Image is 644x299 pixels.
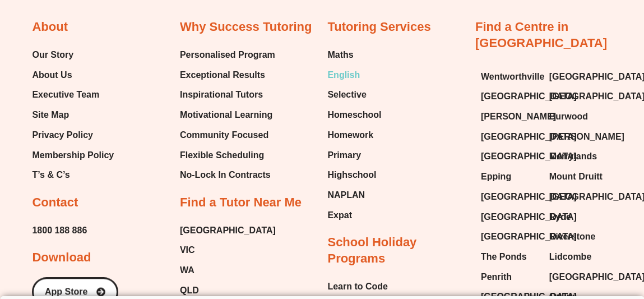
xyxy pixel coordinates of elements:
[328,187,382,204] a: NAPLAN
[180,67,265,84] span: Exceptional Results
[180,147,264,164] span: Flexible Scheduling
[180,282,199,299] span: QLD
[32,19,68,35] h2: About
[180,195,302,211] h2: Find a Tutor Near Me
[481,88,538,105] a: [GEOGRAPHIC_DATA]
[481,68,545,85] span: Wentworthville
[32,127,93,144] span: Privacy Policy
[180,86,275,103] a: Inspirational Tutors
[180,262,276,279] a: WA
[328,107,382,123] a: Homeschool
[481,88,577,105] span: [GEOGRAPHIC_DATA]
[180,282,276,299] a: QLD
[180,147,275,164] a: Flexible Scheduling
[32,107,69,123] span: Site Map
[180,222,276,239] a: [GEOGRAPHIC_DATA]
[549,168,603,185] span: Mount Druitt
[45,287,87,296] span: App Store
[549,88,606,105] a: [GEOGRAPHIC_DATA]
[32,167,70,183] span: T’s & C’s
[549,108,606,125] a: Burwood
[32,86,99,103] span: Executive Team
[328,67,382,84] a: English
[328,86,367,103] span: Selective
[481,108,556,125] span: [PERSON_NAME]
[180,127,268,144] span: Community Focused
[328,278,397,295] a: Learn to Code
[328,86,382,103] a: Selective
[180,107,272,123] span: Motivational Learning
[328,278,388,295] span: Learn to Code
[549,148,606,165] a: Merrylands
[481,168,538,185] a: Epping
[180,107,275,123] a: Motivational Learning
[328,207,353,224] span: Expat
[32,47,73,63] span: Our Story
[481,128,577,145] span: [GEOGRAPHIC_DATA]
[481,168,511,185] span: Epping
[328,167,382,183] a: Highschool
[328,234,465,266] h2: School Holiday Programs
[32,167,114,183] a: T’s & C’s
[180,262,194,279] span: WA
[475,20,607,50] a: Find a Centre in [GEOGRAPHIC_DATA]
[32,86,114,103] a: Executive Team
[481,148,538,165] a: [GEOGRAPHIC_DATA]
[180,127,275,144] a: Community Focused
[328,47,382,63] a: Maths
[328,167,377,183] span: Highschool
[180,19,312,35] h2: Why Success Tutoring
[328,187,365,204] span: NAPLAN
[549,68,606,85] a: [GEOGRAPHIC_DATA]
[328,147,362,164] span: Primary
[328,47,354,63] span: Maths
[328,127,374,144] span: Homework
[457,172,644,299] iframe: Chat Widget
[481,128,538,145] a: [GEOGRAPHIC_DATA]
[328,147,382,164] a: Primary
[180,86,263,103] span: Inspirational Tutors
[549,128,606,145] a: [PERSON_NAME]
[549,128,624,145] span: [PERSON_NAME]
[180,242,276,259] a: VIC
[32,127,114,144] a: Privacy Policy
[32,222,87,239] a: 1800 188 886
[32,147,114,164] a: Membership Policy
[180,167,275,183] a: No-Lock In Contracts
[328,67,360,84] span: English
[32,107,114,123] a: Site Map
[481,68,538,85] a: Wentworthville
[180,67,275,84] a: Exceptional Results
[32,67,114,84] a: About Us
[180,242,195,259] span: VIC
[328,19,431,35] h2: Tutoring Services
[32,47,114,63] a: Our Story
[32,250,91,266] h2: Download
[481,108,538,125] a: [PERSON_NAME]
[481,148,577,165] span: [GEOGRAPHIC_DATA]
[180,47,275,63] a: Personalised Program
[549,108,588,125] span: Burwood
[32,67,72,84] span: About Us
[549,168,606,185] a: Mount Druitt
[328,207,382,224] a: Expat
[180,167,271,183] span: No-Lock In Contracts
[32,195,78,211] h2: Contact
[328,127,382,144] a: Homework
[549,148,597,165] span: Merrylands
